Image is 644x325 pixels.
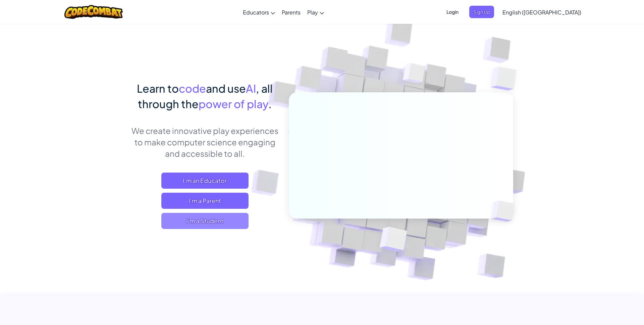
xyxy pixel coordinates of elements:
[304,3,327,21] a: Play
[199,97,268,110] span: power of play
[480,187,531,236] img: Overlap cubes
[390,50,439,100] img: Overlap cubes
[64,5,123,19] img: CodeCombat logo
[161,193,249,209] a: I'm a Parent
[161,213,249,229] button: I'm a Student
[502,9,581,16] span: English ([GEOGRAPHIC_DATA])
[307,9,318,16] span: Play
[442,6,463,18] button: Login
[477,50,535,107] img: Overlap cubes
[206,82,246,95] span: and use
[499,3,585,21] a: English ([GEOGRAPHIC_DATA])
[243,9,269,16] span: Educators
[161,173,249,189] a: I'm an Educator
[469,6,494,18] button: Sign Up
[131,125,279,159] p: We create innovative play experiences to make computer science engaging and accessible to all.
[278,3,304,21] a: Parents
[137,82,179,95] span: Learn to
[363,213,423,268] img: Overlap cubes
[268,97,272,110] span: .
[239,3,278,21] a: Educators
[179,82,206,95] span: code
[246,82,256,95] span: AI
